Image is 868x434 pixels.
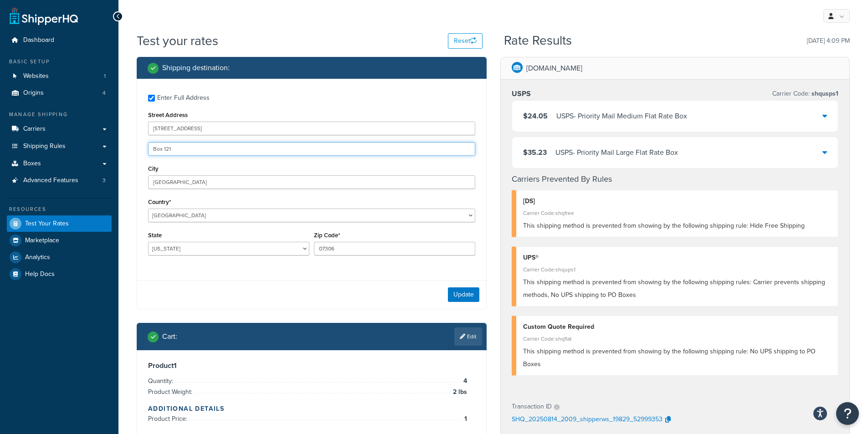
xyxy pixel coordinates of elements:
label: Street Address [148,112,188,118]
span: Shipping Rules [23,143,66,150]
button: Reset [448,33,483,49]
p: [DATE] 4:09 PM [807,35,850,47]
span: Analytics [25,254,50,261]
span: 4 [103,89,106,97]
div: USPS - Priority Mail Large Flat Rate Box [555,146,678,159]
span: Advanced Features [23,177,78,184]
a: Shipping Rules [7,138,112,155]
h2: Shipping destination : [162,64,230,72]
a: Boxes [7,155,112,172]
div: [DS] [523,195,832,208]
a: Help Docs [7,266,112,282]
h2: Rate Results [504,34,572,48]
span: 3 [103,177,106,184]
span: Quantity: [148,376,175,386]
a: Websites1 [7,68,112,85]
span: $24.05 [523,111,548,121]
button: Update [448,287,479,302]
div: Enter Full Address [157,92,210,104]
a: Origins4 [7,85,112,102]
label: State [148,232,162,239]
a: Test Your Rates [7,215,112,232]
div: Carrier Code: shqfree [523,207,832,220]
span: Product Price: [148,414,190,424]
span: Marketplace [25,237,59,245]
a: Dashboard [7,32,112,49]
div: USPS - Priority Mail Medium Flat Rate Box [556,110,687,123]
span: This shipping method is prevented from showing by the following shipping rule: Hide Free Shipping [523,221,805,230]
a: Edit [454,327,482,346]
input: Apt., Suite, etc. [148,142,475,156]
a: Marketplace [7,232,112,249]
span: Help Docs [25,271,55,278]
a: Carriers [7,121,112,138]
li: Origins [7,85,112,102]
div: Carrier Code: shqups1 [523,263,832,276]
span: Websites [23,72,49,80]
span: This shipping method is prevented from showing by the following shipping rules: Carrier prevents ... [523,277,825,300]
a: Analytics [7,249,112,266]
h2: Cart : [162,332,177,341]
span: Dashboard [23,36,54,44]
p: Carrier Code: [772,87,838,100]
label: Country* [148,199,171,205]
div: Basic Setup [7,58,112,66]
input: Enter Full Address [148,95,155,102]
p: [DOMAIN_NAME] [526,62,582,75]
h4: Additional Details [148,404,475,414]
p: Transaction ID [512,400,552,413]
h4: Carriers Prevented By Rules [512,173,839,185]
span: 1 [104,72,106,80]
div: Manage Shipping [7,111,112,118]
span: Origins [23,89,44,97]
span: 4 [461,376,467,387]
span: Carriers [23,125,46,133]
div: Resources [7,205,112,213]
label: Zip Code* [314,232,340,239]
span: Test Your Rates [25,220,69,228]
div: Custom Quote Required [523,321,832,333]
span: Product Weight: [148,387,195,397]
li: Advanced Features [7,172,112,189]
h3: USPS [512,89,531,98]
div: Carrier Code: shqflat [523,332,832,345]
span: $35.23 [523,147,547,158]
span: Boxes [23,160,41,168]
div: UPS® [523,251,832,264]
span: 1 [462,414,467,424]
h1: Test your rates [137,32,218,50]
span: 2 lbs [451,387,467,398]
p: SHQ_20250814_2009_shipperws_19829_52999353 [512,413,663,427]
button: Open Resource Center [836,402,859,425]
h3: Product 1 [148,361,475,370]
a: Advanced Features3 [7,172,112,189]
span: This shipping method is prevented from showing by the following shipping rule: No UPS shipping to... [523,347,816,369]
label: City [148,165,159,172]
span: shqusps1 [810,89,838,98]
li: Websites [7,68,112,85]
